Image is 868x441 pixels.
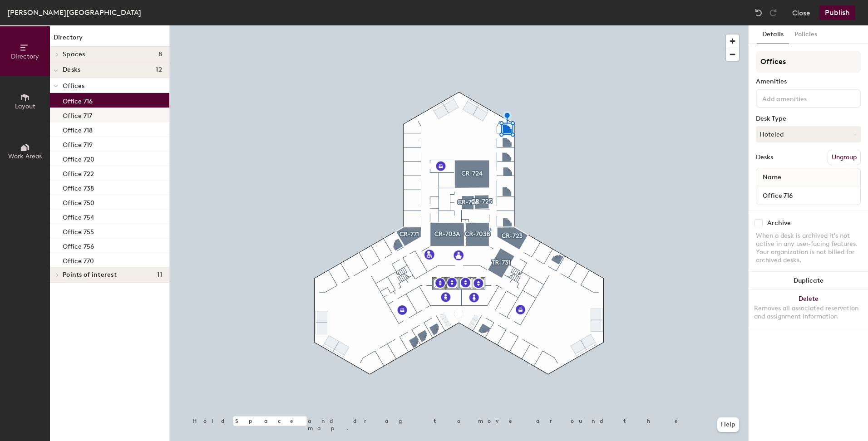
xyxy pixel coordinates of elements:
p: Office 755 [63,225,94,236]
div: Amenities [756,78,861,85]
p: Office 754 [63,211,94,221]
input: Unnamed desk [758,189,858,202]
div: Removes all associated reservation and assignment information [754,304,863,321]
input: Add amenities [760,93,842,103]
p: Office 756 [63,240,94,250]
div: Archive [767,220,791,227]
p: Office 770 [63,255,94,265]
button: Publish [819,5,855,20]
p: Office 718 [63,124,93,134]
p: Office 720 [63,153,94,163]
span: 8 [158,51,162,58]
button: Ungroup [828,150,861,165]
button: Details [757,25,789,44]
span: 12 [156,66,162,73]
span: Points of interest [63,271,117,279]
span: Name [758,169,786,186]
button: DeleteRemoves all associated reservation and assignment information [749,290,868,330]
span: Work Areas [8,152,42,160]
button: Hoteled [756,126,861,142]
div: [PERSON_NAME][GEOGRAPHIC_DATA] [7,7,141,18]
button: Policies [789,25,823,44]
h1: Directory [50,33,169,47]
span: Offices [63,82,84,90]
span: Layout [15,103,35,110]
span: Spaces [63,51,85,58]
span: 11 [157,271,162,279]
p: Office 716 [63,95,93,105]
span: Directory [11,53,39,60]
div: When a desk is archived it's not active in any user-facing features. Your organization is not bil... [756,232,861,265]
img: Undo [754,8,763,17]
p: Office 750 [63,196,94,207]
button: Help [717,417,739,432]
button: Duplicate [749,272,868,290]
span: Desks [63,66,80,73]
img: Redo [769,8,778,17]
div: Desks [756,154,773,161]
p: Office 719 [63,138,93,149]
p: Office 738 [63,182,94,192]
div: Desk Type [756,115,861,122]
p: Office 717 [63,109,92,120]
button: Close [792,5,810,20]
p: Office 722 [63,167,94,178]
